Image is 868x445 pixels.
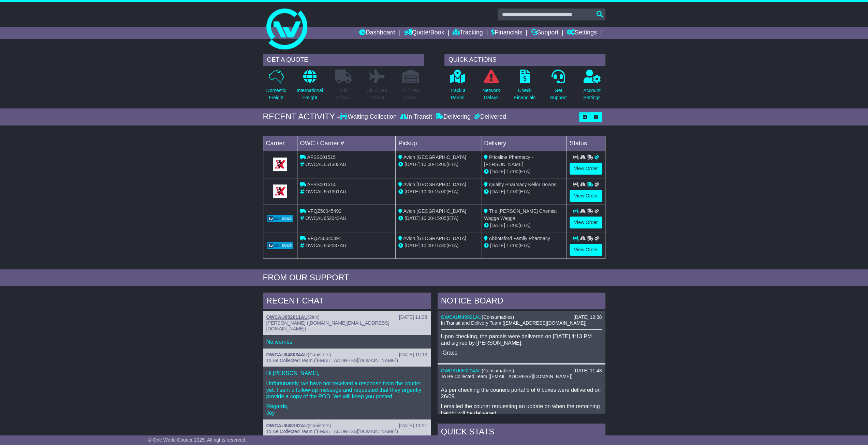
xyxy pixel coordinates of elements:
span: Abbotsford Family Pharmacy [489,236,550,241]
span: Avion [GEOGRAPHIC_DATA] [403,208,466,214]
p: Account Settings [583,87,601,101]
div: Waiting Collection [340,113,398,121]
div: (ETA) [484,188,564,195]
p: Track a Parcel [450,87,466,101]
img: GetCarrierServiceLogo [267,215,293,222]
span: To Be Collected Team ([EMAIL_ADDRESS][DOMAIN_NAME]) [266,429,398,434]
p: Upon checking, the parcels were delivered on [DATE] 4:13 PM and signed by [PERSON_NAME]. [441,333,602,346]
div: In Transit [398,113,434,121]
div: (ETA) [484,242,564,249]
span: AFSS001515 [307,154,336,160]
div: FROM OUR SUPPORT [263,273,605,283]
p: Full Loads [335,87,352,101]
div: NOTICE BOARD [438,293,605,311]
span: [DATE] [490,169,505,174]
span: Canisters [309,352,329,357]
span: 10:00 [421,189,433,194]
span: To Be Collected Team ([EMAIL_ADDRESS][DOMAIN_NAME]) [441,374,573,379]
td: OWC / Carrier # [297,136,396,151]
span: [DATE] [490,189,505,194]
p: Get Support [550,87,567,101]
img: GetCarrierServiceLogo [267,242,293,249]
td: Carrier [263,136,297,151]
a: Quote/Book [404,27,444,39]
span: [DATE] [490,243,505,248]
a: DomesticFreight [266,69,286,105]
span: Quality Pharmacy Keilor Downs [489,182,556,187]
div: ( ) [441,314,602,320]
a: View Order [570,244,602,256]
p: Domestic Freight [266,87,286,101]
a: OWCAU648162AU [266,423,308,428]
p: Regards, Joy [266,403,427,416]
a: Support [531,27,558,39]
p: Network Delays [482,87,500,101]
a: OWCAU648084AU [266,352,308,357]
a: Settings [567,27,597,39]
a: Tracking [453,27,483,39]
span: 10:00 [421,216,433,221]
span: [DATE] [404,189,420,194]
p: Hi [PERSON_NAME], [266,370,427,376]
a: GetSupport [549,69,567,105]
span: OWCAU651303AU [305,162,346,167]
span: Consumables [483,368,513,373]
span: OWCAU652043AU [305,216,346,221]
span: [DATE] [404,162,420,167]
div: GET A QUOTE [263,54,424,66]
span: [PERSON_NAME] ([DOMAIN_NAME][EMAIL_ADDRESS][DOMAIN_NAME]) [266,320,389,331]
span: 17:00 [506,189,518,194]
a: View Order [570,163,602,175]
a: OWCAU649991AU [441,314,482,320]
div: ( ) [266,314,427,320]
div: - (ETA) [398,161,478,168]
span: Avion [GEOGRAPHIC_DATA] [403,236,466,241]
div: (ETA) [484,168,564,175]
a: OWCAU652011AU [266,314,308,320]
div: (ETA) [484,222,564,229]
td: Delivery [481,136,567,151]
a: Dashboard [359,27,396,39]
span: Priceline Pharmacy - [PERSON_NAME] [484,154,533,167]
div: Quick Stats [438,424,605,442]
div: [DATE] 11:38 [399,314,427,320]
span: 15:00 [435,189,446,194]
a: CheckFinancials [514,69,536,105]
a: View Order [570,190,602,202]
div: Delivering [434,113,472,121]
span: © One World Courier 2025. All rights reserved. [148,437,247,443]
a: AccountSettings [583,69,601,105]
div: - (ETA) [398,188,478,195]
a: OWCAU650204AU [441,368,482,373]
div: - (ETA) [398,242,478,249]
span: Avion [GEOGRAPHIC_DATA] [403,154,466,160]
span: 15:30 [435,243,446,248]
span: To Be Collected Team ([EMAIL_ADDRESS][DOMAIN_NAME]) [266,358,398,363]
div: [DATE] 11:21 [399,423,427,429]
a: NetworkDelays [482,69,500,105]
a: View Order [570,217,602,228]
span: 10:00 [421,243,433,248]
span: In Transit and Delivery Team ([EMAIL_ADDRESS][DOMAIN_NAME]) [441,320,587,326]
span: 10:00 [421,162,433,167]
div: [DATE] 10:13 [399,352,427,358]
span: [DATE] [404,216,420,221]
img: GetCarrierServiceLogo [273,184,287,198]
a: Financials [491,27,522,39]
div: - (ETA) [398,215,478,222]
div: ( ) [266,423,427,429]
div: Delivered [472,113,506,121]
p: Air / Sea Depot [401,87,420,101]
td: Status [567,136,605,151]
a: Track aParcel [450,69,466,105]
p: I emailed the courier requesting an update on when the remaining freight will be delivered. [441,403,602,416]
span: 15:00 [435,162,446,167]
span: Consumables [483,314,513,320]
span: [DATE] [404,243,420,248]
span: 17:00 [506,243,518,248]
span: AFSS001514 [307,182,336,187]
span: VFQZ50045492 [307,208,341,214]
td: Pickup [396,136,481,151]
div: RECENT CHAT [263,293,431,311]
img: GetCarrierServiceLogo [273,158,287,171]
